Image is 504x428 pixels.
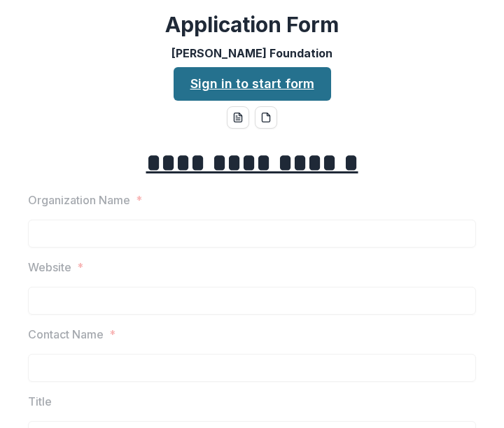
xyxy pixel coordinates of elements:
[28,393,52,410] p: Title
[171,45,332,62] p: [PERSON_NAME] Foundation
[227,106,249,129] button: word-download
[28,259,71,276] p: Website
[165,11,339,39] h2: Application Form
[28,192,130,208] p: Organization Name
[174,67,331,101] a: Sign in to start form
[255,106,277,129] button: pdf-download
[28,326,104,343] p: Contact Name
